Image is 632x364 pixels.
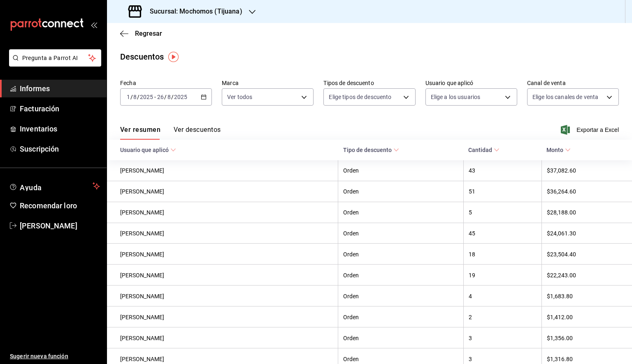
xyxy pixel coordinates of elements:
font: Regresar [135,30,162,37]
font: Elige tipos de descuento [329,94,391,100]
font: Orden [343,335,359,341]
font: Descuentos [120,52,164,62]
font: $37,082.60 [547,168,576,174]
font: Suscripción [20,145,59,153]
font: [PERSON_NAME] [120,293,164,299]
font: Ayuda [20,183,42,192]
font: $1,683.80 [547,293,573,299]
font: Usuario que aplicó [425,80,473,86]
font: Orden [343,251,359,258]
button: Exportar a Excel [562,125,619,135]
font: $36,264.60 [547,189,576,195]
font: 45 [469,230,475,237]
font: 2 [469,314,472,320]
font: Tipo de descuento [343,147,392,154]
img: Marcador de información sobre herramientas [168,52,179,62]
font: Usuario que aplicó [120,147,169,154]
font: / [164,94,167,100]
font: 3 [469,335,472,341]
font: [PERSON_NAME] [120,189,164,195]
font: Fecha [120,80,136,86]
font: Marca [222,80,239,86]
button: Pregunta a Parrot AI [9,49,101,67]
font: 3 [469,356,472,362]
font: / [171,94,174,100]
font: $1,356.00 [547,335,573,341]
span: Usuario que aplicó [120,146,176,153]
font: Exportar a Excel [576,127,619,133]
font: [PERSON_NAME] [120,335,164,341]
font: Recomendar loro [20,201,77,210]
font: Sucursal: Mochomos (Tijuana) [150,7,242,15]
font: [PERSON_NAME] [120,210,164,216]
font: 43 [469,168,475,174]
font: Orden [343,189,359,195]
font: / [137,94,139,100]
span: Tipo de descuento [343,146,399,153]
input: -- [167,94,171,100]
font: 18 [469,251,475,258]
input: -- [157,94,164,100]
button: Regresar [120,30,162,37]
font: Ver todos [227,94,252,100]
font: [PERSON_NAME] [120,272,164,279]
font: Ver descuentos [174,126,221,134]
input: -- [126,94,130,100]
font: [PERSON_NAME] [120,356,164,362]
font: Sugerir nueva función [10,353,68,359]
font: Orden [343,314,359,320]
font: Orden [343,210,359,216]
span: Cantidad [468,146,500,153]
font: [PERSON_NAME] [20,221,77,230]
input: -- [133,94,137,100]
font: 51 [469,189,475,195]
font: Orden [343,272,359,279]
span: Monto [546,146,571,153]
font: $24,061.30 [547,230,576,237]
font: Orden [343,168,359,174]
font: Elige a los usuarios [431,94,481,100]
font: $23,504.40 [547,251,576,258]
input: ---- [139,94,153,100]
font: 19 [469,272,475,279]
font: - [154,94,156,100]
font: [PERSON_NAME] [120,314,164,320]
font: Orden [343,230,359,237]
font: $22,243.00 [547,272,576,279]
font: $1,316.80 [547,356,573,362]
font: Pregunta a Parrot AI [22,55,78,61]
font: Orden [343,356,359,362]
button: abrir_cajón_menú [91,21,97,28]
font: Ver resumen [120,126,160,134]
font: Inventarios [20,124,57,133]
font: [PERSON_NAME] [120,251,164,258]
font: Orden [343,293,359,299]
font: Monto [546,147,563,154]
font: [PERSON_NAME] [120,168,164,174]
a: Pregunta a Parrot AI [6,60,101,68]
font: Cantidad [468,147,492,154]
font: [PERSON_NAME] [120,230,164,237]
div: pestañas de navegación [120,125,221,140]
font: 5 [469,210,472,216]
font: Facturación [20,104,59,113]
font: $1,412.00 [547,314,573,320]
input: ---- [174,94,188,100]
font: / [130,94,133,100]
font: Informes [20,84,50,93]
font: Elige los canales de venta [532,94,598,100]
font: Canal de venta [527,80,566,86]
font: $28,188.00 [547,210,576,216]
font: Tipos de descuento [323,80,374,86]
font: 4 [469,293,472,299]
